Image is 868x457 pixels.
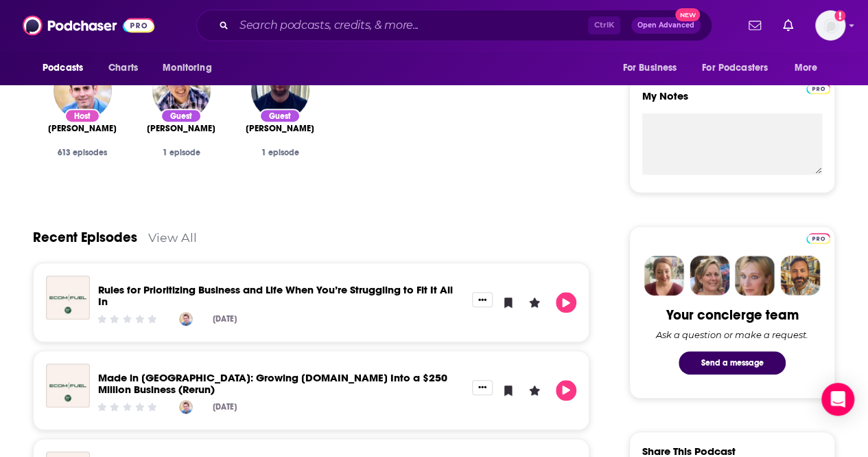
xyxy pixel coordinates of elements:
[777,14,799,37] a: Show notifications dropdown
[690,256,729,296] img: Barbara Profile
[152,61,211,120] img: Steve Chou
[153,55,229,81] button: open menu
[743,14,766,37] a: Show notifications dropdown
[679,351,786,375] button: Send a message
[472,292,493,307] button: Show More Button
[815,10,845,41] span: Logged in as esmith_bg
[675,8,700,21] span: New
[64,109,100,123] div: Host
[213,402,237,412] div: [DATE]
[795,58,818,78] span: More
[196,10,712,41] div: Search podcasts, credits, & more...
[44,148,121,157] div: 613 episodes
[23,12,154,38] img: Podchaser - Follow, Share and Rate Podcasts
[259,109,301,123] div: Guest
[785,55,835,81] button: open menu
[815,10,845,41] img: User Profile
[48,123,117,134] span: [PERSON_NAME]
[147,123,215,134] span: [PERSON_NAME]
[815,10,845,41] button: Show profile menu
[472,380,493,395] button: Show More Button
[524,380,545,401] button: Leave a Rating
[498,292,519,313] button: Bookmark Episode
[246,123,314,134] span: [PERSON_NAME]
[821,383,854,416] div: Open Intercom Messenger
[642,89,822,113] label: My Notes
[693,55,788,81] button: open menu
[148,230,197,245] a: View All
[163,58,211,78] span: Monitoring
[143,148,220,157] div: 1 episode
[666,306,799,324] div: Your concierge team
[556,380,576,401] button: Play
[43,58,83,78] span: Podcasts
[524,292,545,313] button: Leave a Rating
[213,314,237,324] div: [DATE]
[98,283,453,308] a: Rules for Prioritizing Business and Life When You’re Struggling to Fit It All In
[613,55,694,81] button: open menu
[54,61,112,120] img: Andrew Youderian
[644,256,684,296] img: Sydney Profile
[735,256,775,296] img: Jules Profile
[251,61,309,120] img: Ian Schoen
[498,380,519,401] button: Bookmark Episode
[147,123,215,134] a: Steve Chou
[242,148,318,157] div: 1 episode
[806,233,830,244] img: Podchaser Pro
[806,83,830,94] img: Podchaser Pro
[631,17,701,34] button: Open AdvancedNew
[96,401,159,412] div: Community Rating: 0 out of 5
[834,10,845,21] svg: Add a profile image
[33,55,101,81] button: open menu
[108,58,138,78] span: Charts
[48,123,117,134] a: Andrew Youderian
[246,123,314,134] a: Ian Schoen
[556,292,576,313] button: Play
[234,14,588,36] input: Search podcasts, credits, & more...
[46,276,90,320] img: Rules for Prioritizing Business and Life When You’re Struggling to Fit It All In
[656,329,808,340] div: Ask a question or make a request.
[588,16,620,34] span: Ctrl K
[99,55,146,81] a: Charts
[161,109,202,123] div: Guest
[98,371,447,396] a: Made in America: Growing FilterBuy.com Into a $250 Million Business (Rerun)
[806,81,830,94] a: Pro website
[96,314,159,324] div: Community Rating: 0 out of 5
[179,312,193,326] img: Andrew Youderian
[702,58,768,78] span: For Podcasters
[806,231,830,244] a: Pro website
[780,256,820,296] img: Jon Profile
[46,364,90,408] img: Made in America: Growing FilterBuy.com Into a $250 Million Business (Rerun)
[637,22,694,29] span: Open Advanced
[33,229,137,246] a: Recent Episodes
[179,400,193,414] img: Andrew Youderian
[622,58,677,78] span: For Business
